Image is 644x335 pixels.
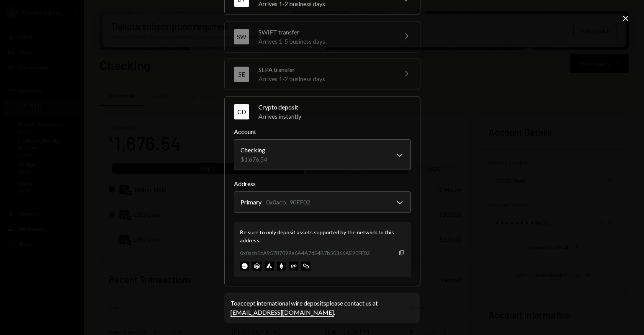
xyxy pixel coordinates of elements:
[234,139,411,170] button: Account
[234,191,411,213] button: Address
[225,21,420,52] button: SWSWIFT transferArrives 1-5 business days
[301,261,311,271] img: polygon-mainnet
[240,261,249,271] img: base-mainnet
[240,249,370,257] div: 0x0acb0cA95787099e6A4A7dE4B7b50366AE90FF02
[234,67,249,82] div: SE
[234,29,249,44] div: SW
[266,198,310,207] div: 0x0acb...90FF02
[225,59,420,90] button: SESEPA transferArrives 1-2 business days
[230,309,334,317] a: [EMAIL_ADDRESS][DOMAIN_NAME]
[258,28,392,37] div: SWIFT transfer
[234,127,411,136] label: Account
[258,103,411,112] div: Crypto deposit
[234,179,411,188] label: Address
[240,228,405,244] div: Be sure to only deposit assets supported by the network to this address.
[277,261,286,271] img: ethereum-mainnet
[258,37,392,46] div: Arrives 1-5 business days
[234,104,249,119] div: CD
[258,74,392,83] div: Arrives 1-2 business days
[234,127,411,277] div: CDCrypto depositArrives instantly
[265,261,274,271] img: avalanche-mainnet
[289,261,298,271] img: optimism-mainnet
[225,96,420,127] button: CDCrypto depositArrives instantly
[252,261,262,271] img: arbitrum-mainnet
[230,299,414,317] div: To accept international wire deposits please contact us at .
[258,112,411,121] div: Arrives instantly
[258,65,392,74] div: SEPA transfer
